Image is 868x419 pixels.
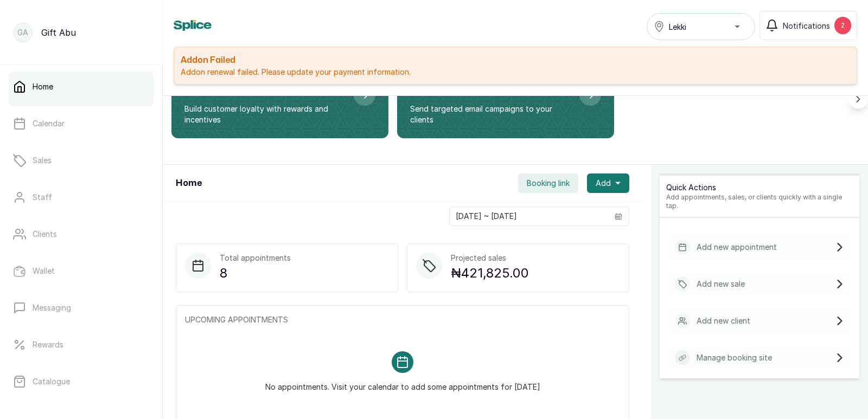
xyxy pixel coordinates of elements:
p: Quick Actions [666,182,853,193]
a: Catalogue [9,366,154,397]
p: Build customer loyalty with rewards and incentives [184,104,345,125]
span: Lekki [669,21,686,33]
button: Add [587,173,629,193]
button: Notifications2 [759,11,857,40]
p: Wallet [33,266,55,276]
p: 8 [220,263,291,283]
svg: calendar [615,212,622,220]
p: Gift Abu [41,26,76,39]
p: Projected sales [451,253,529,263]
p: GA [17,27,28,38]
a: Wallet [9,256,154,286]
p: Calendar [33,118,65,129]
a: Staff [9,182,154,212]
span: Add [596,178,611,189]
p: UPCOMING APPOINTMENTS [185,314,620,325]
a: Home [9,72,154,102]
p: Staff [33,192,52,203]
input: Select date [450,207,608,225]
p: Catalogue [33,376,70,387]
p: No appointments. Visit your calendar to add some appointments for [DATE] [265,373,540,392]
p: Rewards [33,339,63,350]
p: Send targeted email campaigns to your clients [410,104,571,125]
span: Notifications [783,20,830,31]
button: Booking link [518,173,578,193]
p: Addon renewal failed. Please update your payment information. [181,67,850,78]
p: Add new sale [697,279,745,289]
a: Messaging [9,293,154,323]
p: Total appointments [220,253,291,263]
p: Add new appointment [697,242,777,253]
a: Clients [9,219,154,249]
p: ₦421,825.00 [451,263,529,283]
p: Add appointments, sales, or clients quickly with a single tap. [666,193,853,210]
a: Rewards [9,330,154,360]
p: Messaging [33,302,71,313]
p: Clients [33,229,57,240]
h2: Addon Failed [181,54,850,67]
p: Home [33,81,53,92]
button: Lekki [647,13,755,40]
p: Manage booking site [697,352,772,363]
button: Scroll right [848,89,868,109]
p: Sales [33,155,52,166]
a: Calendar [9,108,154,139]
a: Sales [9,145,154,176]
h1: Home [176,177,202,190]
div: 2 [834,17,851,34]
span: Booking link [527,178,570,189]
p: Add new client [697,315,750,326]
